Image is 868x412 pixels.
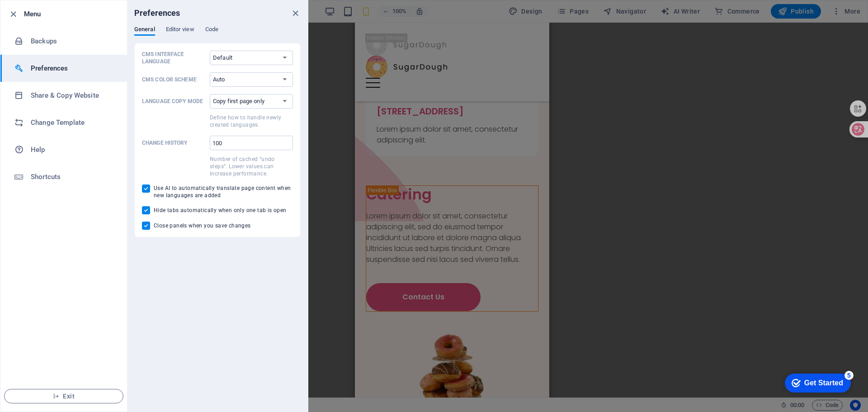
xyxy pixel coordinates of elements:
button: close [290,8,301,19]
p: Language Copy Mode [142,98,206,105]
h6: Shortcuts [31,171,114,182]
div: 5 [67,2,76,11]
h6: Preferences [134,8,180,19]
h6: Menu [24,9,120,19]
span: Code [205,24,218,37]
h6: Backups [31,36,114,47]
a: Help [0,136,127,163]
div: Get Started [27,10,66,18]
span: Use AI to automatically translate page content when new languages are added [154,185,293,199]
div: Preferences [134,26,301,43]
span: Exit [12,393,116,400]
h6: Change Template [31,117,114,128]
h6: Share & Copy Website [31,90,114,101]
span: General [134,24,155,37]
input: Change historyNumber of cached “undo steps”. Lower values can increase performance. [210,136,293,150]
p: Define how to handle newly created languages. [210,114,293,128]
span: Editor view [166,24,194,37]
select: CMS Color Scheme [210,72,293,87]
p: Number of cached “undo steps”. Lower values can increase performance. [210,156,293,177]
p: Change history [142,139,206,147]
select: Language Copy ModeDefine how to handle newly created languages. [210,94,293,109]
h6: Preferences [31,63,114,74]
div: Get Started 5 items remaining, 0% complete [7,5,73,24]
button: Exit [4,389,123,403]
span: Close panels when you save changes [154,222,251,229]
span: Hide tabs automatically when only one tab is open [154,207,287,214]
p: CMS Interface Language [142,51,206,65]
p: CMS Color Scheme [142,76,206,83]
select: CMS Interface Language [210,51,293,65]
h6: Help [31,144,114,155]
